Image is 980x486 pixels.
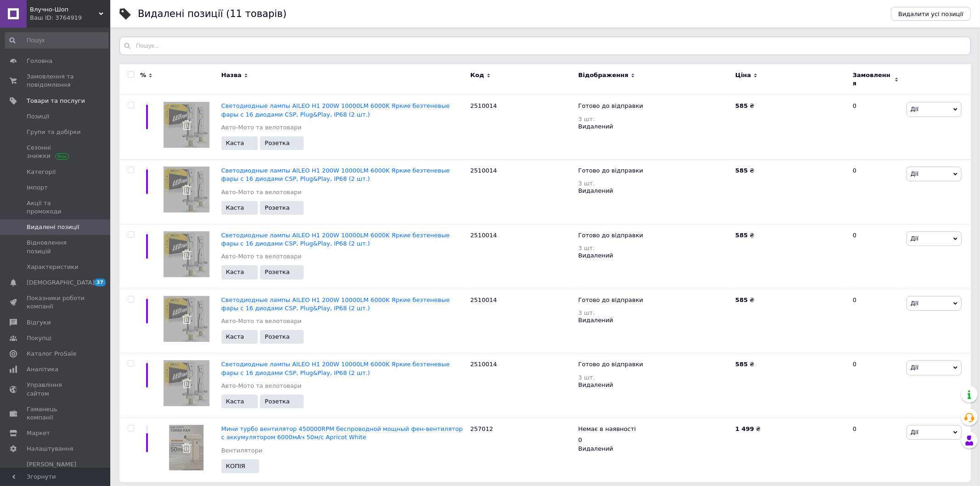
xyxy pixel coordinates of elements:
b: 585 [736,102,748,109]
div: Видалений [578,381,731,389]
span: Каталог ProSale [27,350,76,358]
span: Покупці [27,334,51,342]
span: Маркет [27,429,50,437]
span: 2510014 [470,102,497,109]
div: Готово до відправки [578,167,731,178]
a: Светодиодные лампы AILEO H1 200W 10000LM 6000K Яркие безтеневые фары с 16 диодами CSP, Plug&Play,... [221,167,450,182]
span: Групи та добірки [27,128,81,136]
span: Замовлення та повідомлення [27,73,85,89]
span: Дії [911,364,918,371]
a: Авто-Мото та велотовари [221,188,302,196]
a: Светодиодные лампы AILEO H1 200W 10000LM 6000K Яркие безтеневые фары с 16 диодами CSP, Plug&Play,... [221,232,450,247]
input: Пошук... [119,37,971,55]
span: Розетка [265,398,289,404]
span: Светодиодные лампы AILEO H1 200W 10000LM 6000K Яркие безтеневые фары с 16 диодами CSP, Plug&Play,... [221,102,450,117]
span: [PERSON_NAME] та рахунки [27,460,85,486]
img: Светодиодные лампы AILEO H1 200W 10000LM 6000K Яркие безтеневые фары с 16 диодами CSP, Plug&Play,... [164,360,210,406]
a: Вентилятори [221,447,263,455]
span: Код [470,71,484,79]
div: 3 шт. [578,245,731,251]
span: 2510014 [470,232,497,239]
div: Готово до відправки [578,360,731,371]
span: Акції та промокоди [27,199,85,216]
span: Головна [27,57,52,65]
div: ₴ [736,167,845,175]
div: Видалений [578,445,731,453]
div: 0 [578,425,731,444]
img: Мини турбо вентилятор 450000RPM беспроводной мощный фен-вентилятор с аккумулятором 6000мАч 50м/с ... [169,425,204,470]
span: Налаштування [27,445,74,453]
b: 1 499 [736,425,754,432]
span: [DEMOGRAPHIC_DATA] [27,279,95,287]
span: Каста [226,140,244,146]
span: Сезонні знижки [27,144,85,160]
span: Товари та послуги [27,97,85,105]
div: ₴ [736,296,845,304]
img: Светодиодные лампы AILEO H1 200W 10000LM 6000K Яркие безтеневые фары с 16 диодами CSP, Plug&Play,... [164,102,210,148]
div: 3 шт. [578,374,731,381]
button: Видалити усі позиції [891,7,971,21]
div: Готово до відправки [578,102,731,113]
div: 0 [847,418,904,482]
span: Категорії [27,168,56,176]
span: Ціна [736,71,751,79]
span: 257012 [470,425,493,432]
img: Светодиодные лампы AILEO H1 200W 10000LM 6000K Яркие безтеневые фары с 16 диодами CSP, Plug&Play,... [164,167,210,212]
a: Авто-Мото та велотовари [221,317,302,325]
div: 0 [847,224,904,289]
span: Дії [911,429,918,436]
a: Светодиодные лампы AILEO H1 200W 10000LM 6000K Яркие безтеневые фары с 16 диодами CSP, Plug&Play,... [221,361,450,376]
div: 3 шт. [578,116,731,123]
a: Авто-Мото та велотовари [221,123,302,132]
input: Пошук [5,32,108,49]
b: 585 [736,296,748,303]
b: 585 [736,167,748,174]
span: КОПІЯ [226,463,245,469]
div: Ваш ID: 3764919 [30,14,110,22]
span: Назва [221,71,242,79]
span: 37 [94,279,106,286]
img: Светодиодные лампы AILEO H1 200W 10000LM 6000K Яркие безтеневые фары с 16 диодами CSP, Plug&Play,... [164,296,210,342]
div: Видалений [578,316,731,324]
span: Розетка [265,140,289,146]
span: Управління сайтом [27,381,85,397]
div: ₴ [736,102,845,110]
div: Готово до відправки [578,296,731,307]
span: Гаманець компанії [27,405,85,422]
span: Влучно-Шоп [30,6,99,14]
span: % [140,71,146,79]
span: Позиції [27,112,49,121]
span: Каста [226,269,244,275]
div: Видалені позиції (11 товарів) [138,9,287,19]
div: ₴ [736,360,845,369]
div: 0 [847,353,904,418]
a: Светодиодные лампы AILEO H1 200W 10000LM 6000K Яркие безтеневые фары с 16 диодами CSP, Plug&Play,... [221,296,450,312]
span: Дії [911,235,918,242]
span: Видалити усі позиції [898,11,963,17]
span: Замовлення [853,71,892,88]
span: Видалені позиції [27,223,79,231]
span: Каста [226,398,244,404]
span: Каста [226,205,244,211]
div: 0 [847,289,904,353]
div: 0 [847,95,904,160]
span: Відгуки [27,318,51,327]
a: Мини турбо вентилятор 450000RPM беспроводной мощный фен-вентилятор с аккумулятором 6000мАч 50м/с ... [221,425,463,441]
span: 2510014 [470,361,497,368]
span: Відображення [578,71,629,79]
b: 585 [736,361,748,368]
span: Відновлення позицій [27,239,85,255]
img: Светодиодные лампы AILEO H1 200W 10000LM 6000K Яркие безтеневые фары с 16 диодами CSP, Plug&Play,... [164,231,210,277]
span: Розетка [265,205,289,211]
span: Імпорт [27,184,48,192]
span: Розетка [265,334,289,340]
div: 0 [847,160,904,224]
span: 2510014 [470,167,497,174]
span: Дії [911,170,918,177]
b: 585 [736,232,748,239]
a: Авто-Мото та велотовари [221,252,302,261]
